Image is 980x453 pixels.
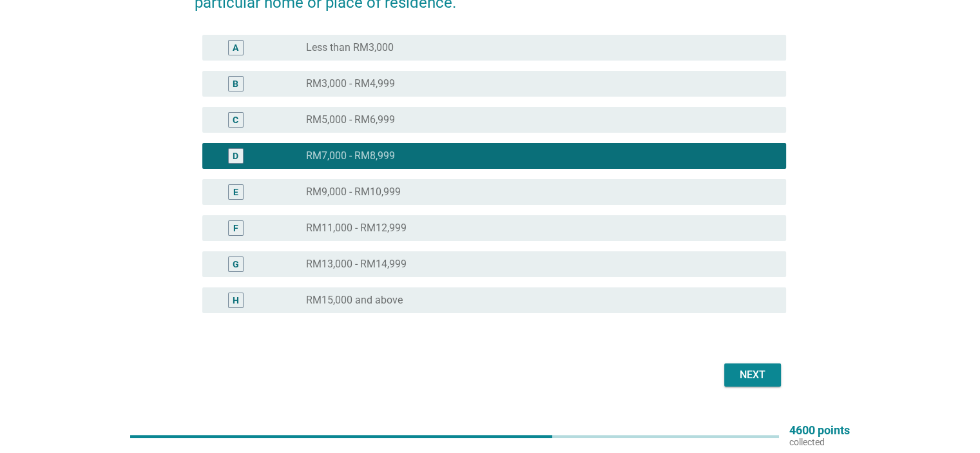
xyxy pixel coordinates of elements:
[306,186,401,198] label: RM9,000 - RM10,999
[306,149,395,162] label: RM7,000 - RM8,999
[789,436,850,448] p: collected
[735,367,771,383] div: Next
[233,294,239,307] div: H
[233,149,238,163] div: D
[306,294,403,307] label: RM15,000 and above
[306,77,395,90] label: RM3,000 - RM4,999
[233,41,238,55] div: A
[306,113,395,126] label: RM5,000 - RM6,999
[306,41,394,54] label: Less than RM3,000
[233,77,238,91] div: B
[724,363,781,387] button: Next
[233,222,238,235] div: F
[306,222,407,235] label: RM11,000 - RM12,999
[233,258,239,271] div: G
[789,425,850,436] p: 4600 points
[233,186,238,199] div: E
[306,258,407,271] label: RM13,000 - RM14,999
[233,113,238,127] div: C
